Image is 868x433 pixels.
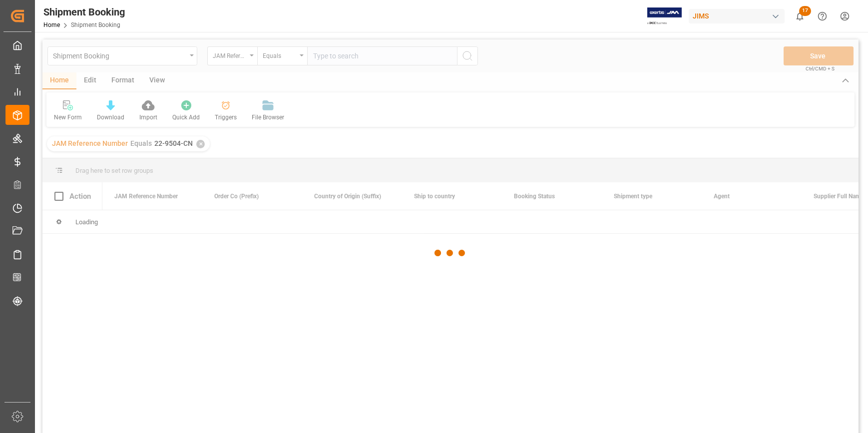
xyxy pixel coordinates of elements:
[799,6,811,16] span: 17
[811,5,834,27] button: Help Center
[647,7,682,25] img: Exertis%20JAM%20-%20Email%20Logo.jpg_1722504956.jpg
[43,4,125,19] div: Shipment Booking
[43,21,60,28] a: Home
[789,5,811,27] button: show 17 new notifications
[689,6,789,25] button: JIMS
[689,9,785,23] div: JIMS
